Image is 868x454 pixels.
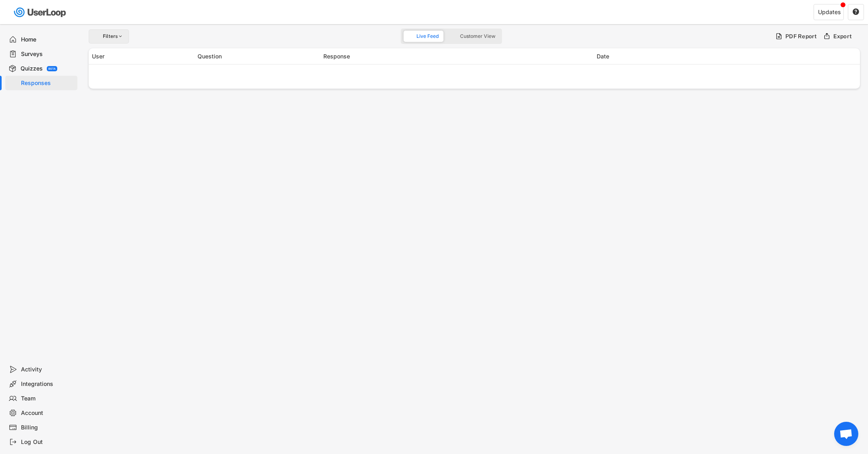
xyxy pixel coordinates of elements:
span: Live Feed [416,34,439,39]
div: Billing [21,424,74,431]
div: Quizzes [21,65,43,73]
div: Integrations [21,380,74,388]
div: BETA [48,67,56,70]
div: User [92,52,193,60]
div: Updates [818,9,841,15]
text:  [853,8,859,15]
button:  [852,8,860,16]
div: PDF Report [785,33,817,40]
div: Team [21,395,74,402]
div: Filters [103,34,124,39]
div: Activity [21,366,74,373]
button: Live Feed [404,31,443,42]
div: Account [21,409,74,417]
span: Customer View [460,34,495,39]
div: Log Out [21,438,74,446]
div: Open chat [834,422,858,446]
div: Date [597,52,857,60]
div: Question [198,52,318,60]
div: Responses [21,79,74,87]
div: Response [323,52,592,60]
button: Customer View [447,31,500,42]
img: userloop-logo-01.svg [12,4,69,21]
div: Home [21,36,74,44]
div: Surveys [21,50,74,58]
div: Export [833,33,852,40]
